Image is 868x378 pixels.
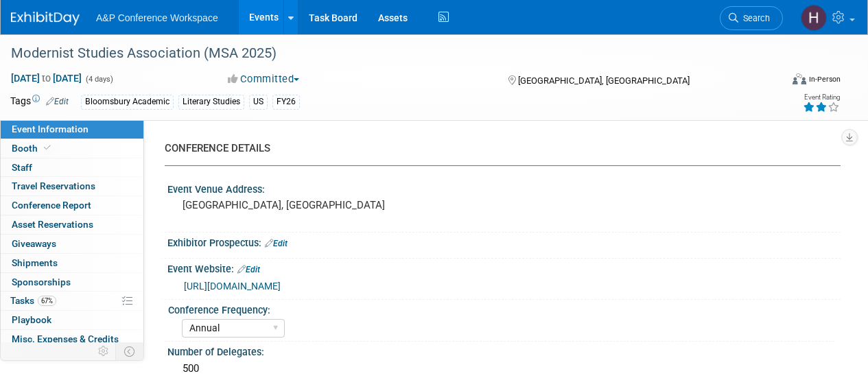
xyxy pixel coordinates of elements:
a: Misc. Expenses & Credits [1,330,143,349]
a: Booth [1,139,143,158]
a: Edit [237,265,260,274]
div: Event Website: [167,259,841,276]
a: Edit [265,239,288,248]
span: Misc. Expenses & Credits [12,333,119,344]
div: Event Format [719,71,841,92]
div: FY26 [272,95,300,109]
span: Staff [12,162,32,173]
span: Giveaways [12,238,56,249]
a: Playbook [1,311,143,329]
td: Toggle Event Tabs [116,342,144,360]
div: Literary Studies [178,95,244,109]
span: 67% [38,296,56,306]
span: to [40,73,53,84]
span: Search [738,13,770,23]
span: Event Information [12,123,89,134]
a: Giveaways [1,235,143,253]
div: Modernist Studies Association (MSA 2025) [6,41,770,66]
button: Committed [223,72,305,86]
a: Shipments [1,254,143,272]
a: Edit [46,97,69,106]
td: Personalize Event Tab Strip [92,342,116,360]
a: Event Information [1,120,143,139]
div: Event Venue Address: [167,179,841,196]
i: Booth reservation complete [44,144,51,152]
a: Travel Reservations [1,177,143,196]
div: US [249,95,268,109]
div: In-Person [808,74,841,84]
span: Conference Report [12,200,91,211]
a: Search [720,6,783,30]
a: Asset Reservations [1,215,143,234]
span: Booth [12,143,54,154]
img: Hali Han [801,5,827,31]
span: (4 days) [84,75,113,84]
span: Playbook [12,314,51,325]
span: Shipments [12,257,58,268]
span: Travel Reservations [12,180,95,191]
div: Event Rating [803,94,840,101]
div: Conference Frequency: [168,300,834,317]
img: Format-Inperson.png [793,73,806,84]
a: Sponsorships [1,273,143,292]
div: Exhibitor Prospectus: [167,233,841,250]
span: Asset Reservations [12,219,93,230]
pre: [GEOGRAPHIC_DATA], [GEOGRAPHIC_DATA] [183,199,433,211]
div: Bloomsbury Academic [81,95,174,109]
div: CONFERENCE DETAILS [165,141,830,156]
span: [GEOGRAPHIC_DATA], [GEOGRAPHIC_DATA] [518,75,690,86]
img: ExhibitDay [11,12,80,25]
a: Conference Report [1,196,143,215]
td: Tags [10,94,69,110]
span: [DATE] [DATE] [10,72,82,84]
span: Sponsorships [12,276,71,287]
a: Tasks67% [1,292,143,310]
div: Number of Delegates: [167,342,841,359]
a: Staff [1,158,143,177]
a: [URL][DOMAIN_NAME] [184,281,281,292]
span: Tasks [10,295,56,306]
span: A&P Conference Workspace [96,12,218,23]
